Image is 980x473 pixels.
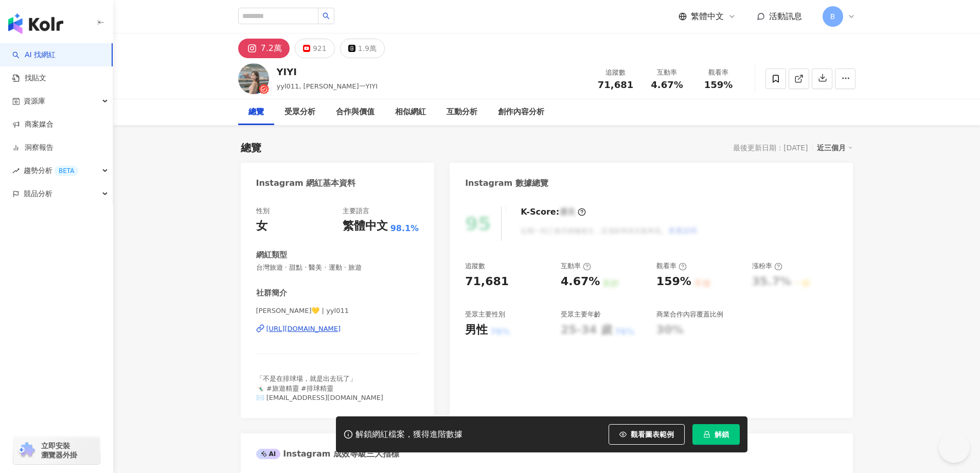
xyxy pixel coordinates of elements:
span: 4.67% [651,80,683,90]
div: 最後更新日期：[DATE] [733,144,808,152]
img: KOL Avatar [238,63,269,94]
span: 立即安裝 瀏覽器外掛 [41,441,77,460]
a: searchAI 找網紅 [12,50,56,60]
div: 觀看率 [656,261,687,271]
div: 相似網紅 [395,106,426,118]
div: 漲粉率 [752,261,782,271]
button: 觀看圖表範例 [609,424,685,445]
div: 4.67% [561,274,600,290]
span: 159% [704,80,733,90]
div: 7.2萬 [261,41,282,56]
a: 洞察報告 [12,143,54,153]
div: 近三個月 [817,141,853,154]
div: 受眾主要性別 [465,310,505,319]
div: 互動分析 [447,106,477,118]
span: 71,681 [598,79,633,90]
div: 性別 [256,206,270,216]
div: 互動率 [648,67,687,78]
button: 921 [295,39,335,58]
div: 主要語言 [343,206,369,216]
button: 1.9萬 [340,39,385,58]
a: [URL][DOMAIN_NAME] [256,324,419,334]
span: 98.1% [390,223,419,234]
a: 商案媒合 [12,119,54,130]
span: search [323,12,330,20]
div: BETA [55,166,78,176]
span: 「不是在排球場，就是出去玩了」 🤸🏻‍♂️ #旅遊精靈 #排球精靈 ✉️ [EMAIL_ADDRESS][DOMAIN_NAME] [256,375,383,401]
div: 繁體中文 [343,218,388,234]
div: Instagram 網紅基本資料 [256,178,356,189]
div: 合作與價值 [336,106,375,118]
button: 7.2萬 [238,39,290,58]
span: 繁體中文 [691,11,724,22]
a: chrome extension立即安裝 瀏覽器外掛 [13,436,100,464]
div: 追蹤數 [465,261,485,271]
span: 觀看圖表範例 [631,430,674,439]
div: 觀看率 [699,67,738,78]
div: 總覽 [241,141,261,155]
a: 找貼文 [12,73,46,83]
div: 男性 [465,322,488,338]
div: 網紅類型 [256,250,287,260]
div: 71,681 [465,274,509,290]
div: 創作內容分析 [498,106,544,118]
span: [PERSON_NAME]💛 | yyl011 [256,306,419,316]
span: 趨勢分析 [24,159,78,182]
span: 解鎖 [715,430,729,439]
div: Instagram 成效等級三大指標 [256,448,399,460]
div: 受眾分析 [284,106,315,118]
div: Instagram 數據總覽 [465,178,548,189]
span: yyl011, [PERSON_NAME]一YIYI [277,82,378,90]
span: 活動訊息 [769,11,802,21]
span: rise [12,167,20,174]
button: 解鎖 [692,424,740,445]
div: [URL][DOMAIN_NAME] [266,324,341,334]
div: YIYI [277,65,378,78]
div: 總覽 [248,106,264,118]
span: 競品分析 [24,182,52,205]
span: 台灣旅遊 · 甜點 · 醫美 · 運動 · 旅遊 [256,263,419,272]
div: 商業合作內容覆蓋比例 [656,310,723,319]
span: lock [703,431,710,438]
div: 159% [656,274,691,290]
div: 女 [256,218,268,234]
div: 追蹤數 [596,67,635,78]
span: 資源庫 [24,90,45,113]
div: 受眾主要年齡 [561,310,601,319]
img: logo [8,13,63,34]
span: B [830,11,835,22]
img: chrome extension [16,442,37,459]
div: K-Score : [521,206,586,218]
div: 解鎖網紅檔案，獲得進階數據 [355,429,462,440]
div: 社群簡介 [256,288,287,299]
div: 1.9萬 [358,41,377,56]
div: 互動率 [561,261,591,271]
div: 921 [313,41,327,56]
div: AI [256,449,281,459]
